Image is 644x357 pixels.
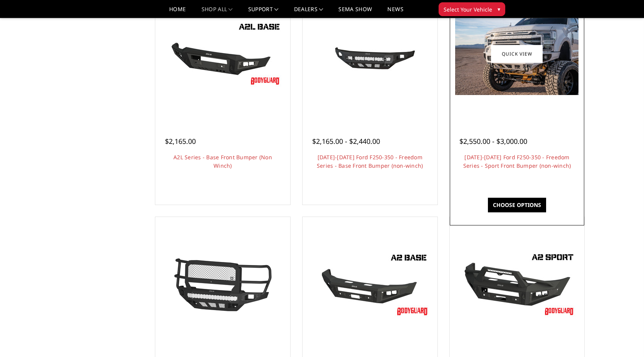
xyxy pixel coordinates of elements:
a: Dealers [294,7,323,18]
a: shop all [202,7,233,18]
a: Home [169,7,186,18]
a: News [387,7,403,18]
a: Support [248,7,279,18]
button: Select Your Vehicle [439,2,505,16]
a: A2L Series - Base Front Bumper (Non Winch) [173,153,272,169]
img: 2017-2022 Ford F250-350 - Freedom Series - Sport Front Bumper (non-winch) [455,13,578,95]
a: Quick view [491,45,543,63]
span: $2,165.00 - $2,440.00 [312,137,380,146]
a: 2017-2022 Ford F250-350 - Freedom Series - Extreme Front Bumper 2017-2022 Ford F250-350 - Freedom... [157,219,288,350]
a: [DATE]-[DATE] Ford F250-350 - Freedom Series - Sport Front Bumper (non-winch) [463,153,571,169]
a: A2 Series - Sport Front Bumper (winch mount) A2 Series - Sport Front Bumper (winch mount) [452,219,583,350]
a: SEMA Show [338,7,372,18]
a: Choose Options [488,198,546,212]
span: Select Your Vehicle [444,5,492,13]
span: ▾ [498,5,500,13]
a: A2 Series Base Front Bumper (winch mount) A2 Series Base Front Bumper (winch mount) [304,219,435,350]
a: [DATE]-[DATE] Ford F250-350 - Freedom Series - Base Front Bumper (non-winch) [317,153,423,169]
span: $2,165.00 [165,137,196,146]
span: $2,550.00 - $3,000.00 [459,137,527,146]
